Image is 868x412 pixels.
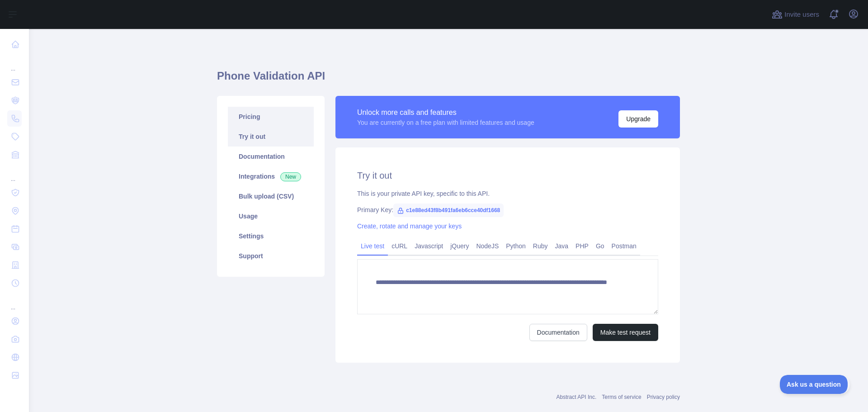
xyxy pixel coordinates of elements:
[357,169,658,182] h2: Try it out
[228,166,314,186] a: Integrations New
[557,394,597,400] a: Abstract API Inc.
[770,7,821,22] button: Invite users
[393,204,504,217] span: c1e88ed43f8b491fa6eb6cce40df1668
[388,239,411,253] a: cURL
[357,107,534,118] div: Unlock more calls and features
[228,206,314,226] a: Usage
[502,239,529,253] a: Python
[447,239,472,253] a: jQuery
[357,118,534,127] div: You are currently on a free plan with limited features and usage
[217,69,680,90] h1: Phone Validation API
[472,239,502,253] a: NodeJS
[529,324,587,341] a: Documentation
[784,9,819,20] span: Invite users
[228,107,314,127] a: Pricing
[572,239,592,253] a: PHP
[608,239,640,253] a: Postman
[7,293,22,311] div: ...
[593,324,658,341] button: Make test request
[228,147,314,166] a: Documentation
[228,246,314,266] a: Support
[7,165,22,183] div: ...
[228,127,314,147] a: Try it out
[602,394,641,400] a: Terms of service
[228,186,314,206] a: Bulk upload (CSV)
[529,239,552,253] a: Ruby
[647,394,680,400] a: Privacy policy
[357,239,388,253] a: Live test
[357,223,462,230] a: Create, rotate and manage your keys
[411,239,447,253] a: Javascript
[592,239,608,253] a: Go
[618,110,658,128] button: Upgrade
[280,172,301,181] span: New
[552,239,572,253] a: Java
[228,226,314,246] a: Settings
[357,205,658,214] div: Primary Key:
[357,189,658,198] div: This is your private API key, specific to this API.
[7,54,22,72] div: ...
[780,375,850,394] iframe: Toggle Customer Support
